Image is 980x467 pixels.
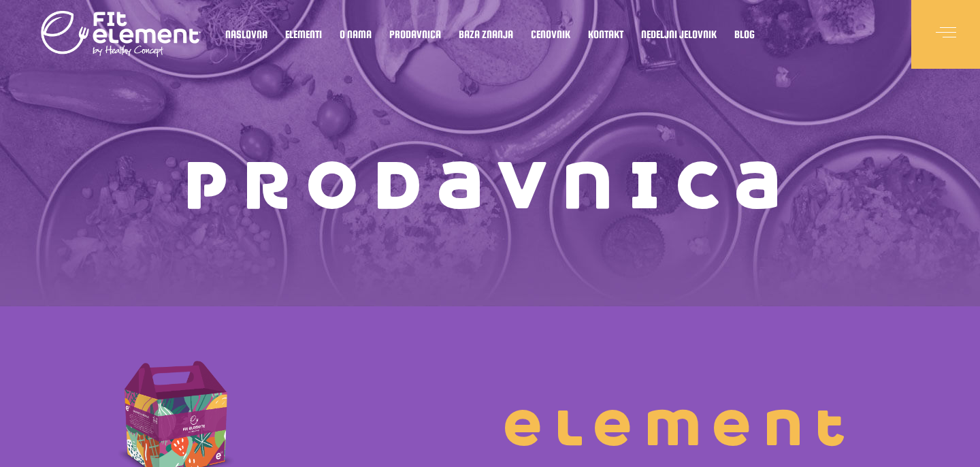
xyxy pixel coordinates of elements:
[531,31,570,37] span: Cenovnik
[340,31,372,37] span: O nama
[734,31,755,37] span: Blog
[588,31,623,37] span: Kontakt
[641,31,717,37] span: Nedeljni jelovnik
[225,31,267,37] span: Naslovna
[389,31,441,37] span: Prodavnica
[285,31,322,37] span: Elementi
[41,7,201,61] img: logo light
[116,157,864,218] h1: Prodavnica
[459,31,513,37] span: Baza znanja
